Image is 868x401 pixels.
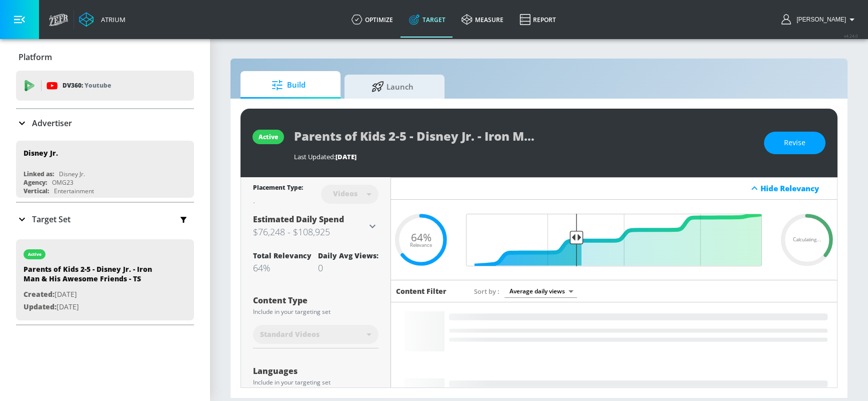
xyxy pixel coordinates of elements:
[760,183,831,193] div: Hide Relevancy
[250,73,326,97] span: Build
[23,187,49,195] div: Vertical:
[16,43,194,71] div: Platform
[23,178,47,187] div: Agency:
[253,367,378,375] div: Languages
[52,178,73,187] div: OMG23
[28,252,41,257] div: active
[781,14,858,26] button: [PERSON_NAME]
[410,242,432,247] span: Relevance
[16,239,194,320] div: activeParents of Kids 2-5 - Disney Jr. - Iron Man & His Awesome Friends - TSCreated:[DATE]Updated...
[461,214,767,266] input: Final Threshold
[32,118,72,129] p: Advertiser
[294,152,754,161] div: Last Updated:
[396,286,446,296] h6: Content Filter
[335,152,356,161] span: [DATE]
[79,12,125,27] a: Atrium
[59,170,85,178] div: Disney Jr.
[504,284,577,298] div: Average daily views
[764,132,825,154] button: Revise
[23,301,163,313] p: [DATE]
[97,15,125,24] div: Atrium
[792,16,846,23] span: login as: sarah.ly@zefr.com
[16,141,194,198] div: Disney Jr.Linked as:Disney Jr.Agency:OMG23Vertical:Entertainment
[253,251,311,260] div: Total Relevancy
[411,232,431,243] span: 64%
[253,214,344,225] span: Estimated Daily Spend
[84,80,111,91] p: Youtube
[253,379,378,385] div: Include in your targeting set
[793,237,821,242] span: Calculating...
[18,52,52,63] p: Platform
[260,329,319,339] span: Standard Videos
[23,289,54,299] span: Created:
[844,33,858,39] span: v 4.24.0
[343,2,401,38] a: optimize
[354,75,430,99] span: Launch
[23,302,56,311] span: Updated:
[23,264,163,288] div: Parents of Kids 2-5 - Disney Jr. - Iron Man & His Awesome Friends - TS
[328,189,362,198] div: Videos
[16,71,194,101] div: DV360: Youtube
[253,309,378,315] div: Include in your targeting set
[511,2,564,38] a: Report
[318,251,378,260] div: Daily Avg Views:
[23,288,163,301] p: [DATE]
[391,177,837,200] div: Hide Relevancy
[253,262,311,274] div: 64%
[16,109,194,137] div: Advertiser
[784,137,805,149] span: Revise
[62,80,111,91] p: DV360:
[253,296,378,304] div: Content Type
[258,133,278,141] div: active
[401,2,453,38] a: Target
[23,148,58,158] div: Disney Jr.
[453,2,511,38] a: measure
[318,262,378,274] div: 0
[253,183,303,194] div: Placement Type:
[474,287,499,296] span: Sort by
[253,225,366,239] h3: $76,248 - $108,925
[54,187,94,195] div: Entertainment
[253,214,378,239] div: Estimated Daily Spend$76,248 - $108,925
[32,214,70,225] p: Target Set
[23,170,54,178] div: Linked as:
[16,203,194,236] div: Target Set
